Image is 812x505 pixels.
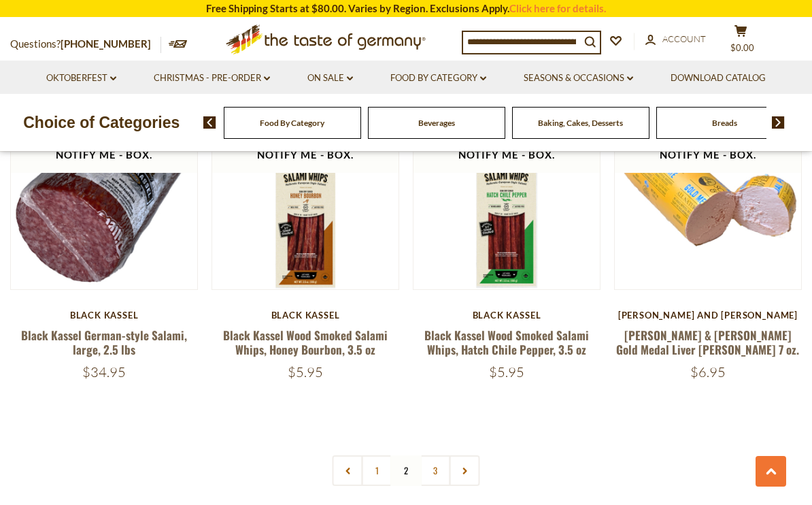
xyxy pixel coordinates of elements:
[671,71,766,86] a: Download Catalog
[260,118,324,128] a: Food By Category
[614,310,802,321] div: [PERSON_NAME] and [PERSON_NAME]
[10,35,161,53] p: Questions?
[424,327,589,358] a: Black Kassel Wood Smoked Salami Whips, Hatch Chile Pepper, 3.5 oz
[61,37,151,50] a: [PHONE_NUMBER]
[288,363,323,380] span: $5.95
[46,71,116,86] a: Oktoberfest
[212,103,399,289] img: Black Kassel Wood Smoked Salami Whips, Honey Bourbon, 3.5 oz
[616,327,799,358] a: [PERSON_NAME] & [PERSON_NAME] Gold Medal Liver [PERSON_NAME] 7 oz.
[420,455,451,486] a: 3
[154,71,270,86] a: Christmas - PRE-ORDER
[11,103,197,289] img: Black Kassel German-style Salami, large, 2.5 lbs
[662,33,706,44] span: Account
[362,455,392,486] a: 1
[21,327,187,358] a: Black Kassel German-style Salami, large, 2.5 lbs
[413,310,600,321] div: Black Kassel
[720,25,761,59] button: $0.00
[615,103,801,289] img: Schaller & Weber Gold Medal Liver Pate 7 oz.
[223,327,388,358] a: Black Kassel Wood Smoked Salami Whips, Honey Bourbon, 3.5 oz
[690,363,726,380] span: $6.95
[418,118,455,128] a: Beverages
[712,118,737,128] a: Breads
[772,116,785,129] img: next arrow
[82,363,126,380] span: $34.95
[645,32,706,47] a: Account
[413,103,600,289] img: Black Kassel Wood Smoked Salami Whips, Hatch Chile Pepper, 3.5 oz
[10,310,198,321] div: Black Kassel
[524,71,633,86] a: Seasons & Occasions
[730,42,754,53] span: $0.00
[390,71,486,86] a: Food By Category
[538,118,623,128] a: Baking, Cakes, Desserts
[489,363,524,380] span: $5.95
[509,2,606,14] a: Click here for details.
[212,310,399,321] div: Black Kassel
[203,116,216,129] img: previous arrow
[307,71,353,86] a: On Sale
